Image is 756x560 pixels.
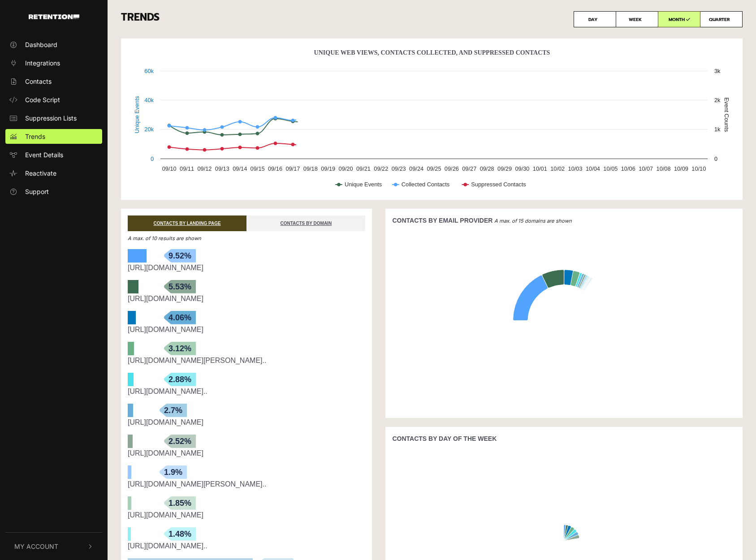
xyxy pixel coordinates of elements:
span: 5.53% [164,280,196,293]
a: Suppression Lists [5,111,102,125]
text: 10/04 [586,165,600,172]
span: 2.88% [164,373,196,386]
a: Code Script [5,92,102,107]
a: Event Details [5,147,102,162]
a: [URL][DOMAIN_NAME] [128,418,203,426]
text: Suppressed Contacts [471,181,526,188]
img: Retention.com [29,14,79,19]
a: [URL][DOMAIN_NAME].. [128,388,207,395]
text: 09/28 [480,165,494,172]
a: CONTACTS BY LANDING PAGE [128,215,246,231]
text: 09/22 [374,165,388,172]
text: 09/29 [497,165,512,172]
text: 09/20 [339,165,353,172]
text: 10/05 [603,165,618,172]
label: MONTH [658,11,700,27]
text: 09/27 [462,165,476,172]
text: 40k [144,97,154,103]
text: 3k [714,68,721,74]
span: Support [25,187,49,196]
a: [URL][DOMAIN_NAME][PERSON_NAME].. [128,480,266,488]
div: https://jluxlabel.com/collections/safari-collection [128,448,365,459]
text: 09/21 [356,165,371,172]
svg: Unique Web Views, Contacts Collected, And Suppressed Contacts [128,45,736,198]
label: QUARTER [700,11,743,27]
span: 2.52% [164,435,196,448]
text: Event Counts [723,98,730,132]
a: [URL][DOMAIN_NAME] [128,449,203,457]
span: My Account [14,542,58,551]
text: Collected Contacts [402,181,449,188]
span: 3.12% [164,342,196,355]
div: https://jluxlabel.com/collections/sets [128,510,365,521]
text: 20k [144,126,154,133]
span: Suppression Lists [25,113,77,123]
em: A max. of 10 results are shown [128,235,201,241]
span: Contacts [25,77,52,86]
text: Unique Events [345,181,382,188]
text: 09/18 [303,165,318,172]
text: 09/24 [409,165,423,172]
strong: CONTACTS BY EMAIL PROVIDER [392,217,492,224]
text: 1k [714,126,721,133]
span: 1.85% [164,496,196,510]
h3: TRENDS [121,11,743,27]
text: 0 [151,155,154,162]
span: Reactivate [25,168,56,178]
div: https://jluxlabel.com/products/tan-jaida-reversible-teddy-coat [128,355,365,366]
text: 09/15 [251,165,265,172]
a: [URL][DOMAIN_NAME].. [128,542,207,550]
div: https://jluxlabel.com/collections/dresses [128,263,365,273]
a: Trends [5,129,102,144]
text: 2k [714,97,721,103]
text: 10/01 [533,165,547,172]
text: Unique Web Views, Contacts Collected, And Suppressed Contacts [314,49,550,56]
text: 09/25 [427,165,441,172]
div: https://jluxlabel.com/collections/19-for-19 [128,417,365,428]
div: https://jluxlabel.com/web-pixels@101e3747w14cb203ep86935582m63bbd0d5/collections/dresses [128,386,365,397]
text: 10/10 [691,165,706,172]
a: Dashboard [5,37,102,52]
a: [URL][DOMAIN_NAME][PERSON_NAME].. [128,357,266,364]
a: [URL][DOMAIN_NAME] [128,326,203,333]
text: 09/11 [180,165,194,172]
div: https://jluxlabel.com/ [128,293,365,304]
a: Integrations [5,56,102,70]
span: 4.06% [164,311,196,324]
div: https://jluxlabel.com/products/gold-celestina-draped-maxi-dress [128,479,365,490]
text: Unique Events [134,96,140,133]
text: 09/26 [445,165,459,172]
text: 09/30 [515,165,529,172]
span: 1.9% [160,465,187,479]
div: https://jluxlabel.com/web-pixels@f76b4158w3f0cce88pd0473a40m5f85a2ef/collections/dresses [128,541,365,551]
text: 09/14 [233,165,247,172]
text: 09/23 [392,165,406,172]
span: 1.48% [164,527,196,541]
text: 10/09 [674,165,688,172]
span: Trends [25,132,45,141]
text: 10/02 [550,165,565,172]
strong: CONTACTS BY DAY OF THE WEEK [392,435,497,442]
a: [URL][DOMAIN_NAME] [128,511,203,519]
text: 0 [714,155,717,162]
a: Contacts [5,74,102,89]
a: [URL][DOMAIN_NAME] [128,295,203,302]
span: Integrations [25,58,60,68]
span: 9.52% [164,249,196,263]
label: WEEK [616,11,658,27]
span: Event Details [25,150,63,159]
a: Reactivate [5,166,102,181]
text: 09/12 [197,165,212,172]
text: 10/03 [568,165,583,172]
text: 09/10 [162,165,177,172]
em: A max. of 15 domains are shown [494,218,572,224]
text: 09/17 [285,165,300,172]
text: 09/13 [215,165,229,172]
text: 60k [144,68,154,74]
text: 10/07 [639,165,653,172]
a: [URL][DOMAIN_NAME] [128,264,203,271]
text: 09/19 [321,165,335,172]
div: https://jluxlabel.com/collections/new-arrivals [128,324,365,335]
a: Support [5,184,102,199]
text: 10/06 [621,165,635,172]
